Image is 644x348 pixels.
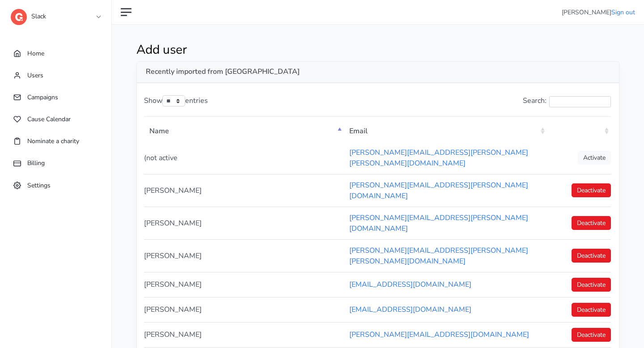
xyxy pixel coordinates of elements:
[349,246,528,266] a: [PERSON_NAME][EMAIL_ADDRESS][PERSON_NAME][PERSON_NAME][DOMAIN_NAME]
[144,239,344,272] td: [PERSON_NAME]
[9,154,102,172] a: Billing
[349,280,471,289] a: [EMAIL_ADDRESS][DOMAIN_NAME]
[344,119,547,142] th: Email: activate to sort column ascending
[349,330,529,340] a: [PERSON_NAME][EMAIL_ADDRESS][DOMAIN_NAME]
[572,278,611,292] a: Deactivate
[523,95,611,107] label: Search:
[144,174,344,207] td: [PERSON_NAME]
[572,249,611,263] a: Deactivate
[162,95,185,106] select: Showentries
[144,297,344,322] td: [PERSON_NAME]
[144,119,344,142] th: Name: activate to sort column descending
[572,303,611,317] a: Deactivate
[136,42,537,58] h1: Add user
[9,132,102,150] a: Nominate a charity
[144,207,344,239] td: [PERSON_NAME]
[572,183,611,197] a: Deactivate
[547,119,611,142] th: : activate to sort column ascending
[549,96,611,107] input: Search:
[611,8,635,17] a: Sign out
[349,180,528,201] a: [PERSON_NAME][EMAIL_ADDRESS][PERSON_NAME][DOMAIN_NAME]
[27,49,44,58] span: Home
[562,8,635,17] li: [PERSON_NAME]
[146,67,300,76] strong: Recently imported from [GEOGRAPHIC_DATA]
[144,95,208,107] label: Show entries
[27,159,45,167] span: Billing
[9,177,102,194] a: Settings
[349,148,528,168] a: [PERSON_NAME][EMAIL_ADDRESS][PERSON_NAME][PERSON_NAME][DOMAIN_NAME]
[349,305,471,314] a: [EMAIL_ADDRESS][DOMAIN_NAME]
[9,89,102,106] a: Campaigns
[27,115,71,123] span: Cause Calendar
[572,216,611,230] a: Deactivate
[144,142,344,174] td: (not active
[11,6,100,22] a: Slack
[11,9,27,25] img: logo-dashboard-4662da770dd4bea1a8774357aa970c5cb092b4650ab114813ae74da458e76571.svg
[572,328,611,342] a: Deactivate
[578,151,611,165] a: Activate
[9,67,102,84] a: Users
[144,272,344,297] td: [PERSON_NAME]
[27,181,51,189] span: Settings
[9,110,102,128] a: Cause Calendar
[27,71,43,80] span: Users
[27,137,79,145] span: Nominate a charity
[349,213,528,233] a: [PERSON_NAME][EMAIL_ADDRESS][PERSON_NAME][DOMAIN_NAME]
[9,45,102,62] a: Home
[144,322,344,347] td: [PERSON_NAME]
[27,93,58,102] span: Campaigns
